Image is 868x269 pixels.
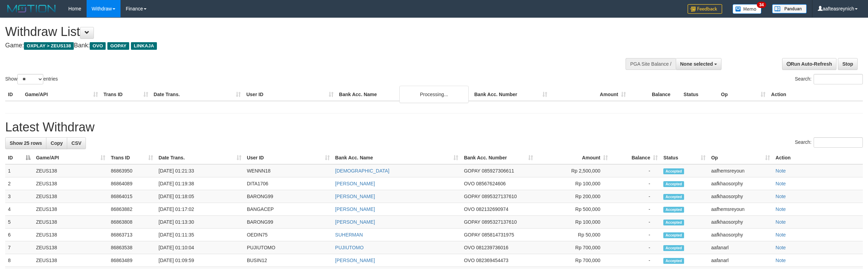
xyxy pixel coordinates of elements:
[46,137,67,149] a: Copy
[33,216,108,229] td: ZEUS138
[71,140,81,146] span: CSV
[476,245,508,250] span: Copy 081239736016 to clipboard
[108,254,156,267] td: 86863489
[776,232,786,238] a: Note
[108,216,156,229] td: 86863808
[461,151,536,164] th: Bank Acc. Number: activate to sort column ascending
[611,254,661,267] td: -
[708,177,773,190] td: aafkhaosorphy
[482,219,517,225] span: Copy 0895327137610 to clipboard
[33,229,108,241] td: ZEUS138
[661,151,708,164] th: Status: activate to sort column ascending
[244,164,333,177] td: WENNN18
[244,190,333,203] td: BARONG99
[335,258,375,263] a: [PERSON_NAME]
[611,164,661,177] td: -
[476,206,508,212] span: Copy 082132690974 to clipboard
[335,168,390,174] a: [DEMOGRAPHIC_DATA]
[151,88,244,101] th: Date Trans.
[131,42,157,50] span: LINKAJA
[536,229,611,241] td: Rp 50,000
[22,88,101,101] th: Game/API
[768,88,863,101] th: Action
[108,177,156,190] td: 86864089
[482,232,514,238] span: Copy 085814731975 to clipboard
[482,194,517,199] span: Copy 0895327137610 to clipboard
[795,74,863,84] label: Search:
[464,181,475,186] span: OVO
[611,241,661,254] td: -
[708,203,773,216] td: aafhemsreyoun
[814,74,863,84] input: Search:
[33,254,108,267] td: ZEUS138
[244,229,333,241] td: OEDIN75
[51,140,63,146] span: Copy
[776,181,786,186] a: Note
[5,42,572,49] h4: Game: Bank:
[536,216,611,229] td: Rp 100,000
[5,164,33,177] td: 1
[708,151,773,164] th: Op: activate to sort column ascending
[244,151,333,164] th: User ID: activate to sort column ascending
[33,190,108,203] td: ZEUS138
[5,74,58,84] label: Show entries
[782,58,836,70] a: Run Auto-Refresh
[156,241,244,254] td: [DATE] 01:10:04
[335,194,375,199] a: [PERSON_NAME]
[156,177,244,190] td: [DATE] 01:19:38
[733,4,762,14] img: Button%20Memo.svg
[471,88,550,101] th: Bank Acc. Number
[776,168,786,174] a: Note
[708,241,773,254] td: aafanarl
[17,74,43,84] select: Showentries
[335,206,375,212] a: [PERSON_NAME]
[629,88,681,101] th: Balance
[108,203,156,216] td: 86863882
[5,3,58,14] img: MOTION_logo.png
[5,151,33,164] th: ID: activate to sort column descending
[108,190,156,203] td: 86864015
[156,254,244,267] td: [DATE] 01:09:59
[336,88,471,101] th: Bank Acc. Name
[663,207,684,213] span: Accepted
[244,216,333,229] td: BARONG99
[708,216,773,229] td: aafkhaosorphy
[611,216,661,229] td: -
[5,88,22,101] th: ID
[5,177,33,190] td: 2
[108,241,156,254] td: 86863538
[244,241,333,254] td: PUJIUTOMO
[101,88,151,101] th: Trans ID
[536,241,611,254] td: Rp 700,000
[708,229,773,241] td: aafkhaosorphy
[5,190,33,203] td: 3
[681,88,718,101] th: Status
[676,58,722,70] button: None selected
[5,216,33,229] td: 5
[335,181,375,186] a: [PERSON_NAME]
[688,4,722,14] img: Feedback.jpg
[464,245,475,250] span: OVO
[776,258,786,263] a: Note
[814,137,863,148] input: Search:
[838,58,858,70] a: Stop
[708,254,773,267] td: aafanarl
[626,58,675,70] div: PGA Site Balance /
[244,177,333,190] td: DITA1706
[663,232,684,238] span: Accepted
[108,229,156,241] td: 86863713
[536,151,611,164] th: Amount: activate to sort column ascending
[67,137,86,149] a: CSV
[464,206,475,212] span: OVO
[5,254,33,267] td: 8
[476,258,508,263] span: Copy 082369454473 to clipboard
[5,241,33,254] td: 7
[33,177,108,190] td: ZEUS138
[795,137,863,148] label: Search:
[773,151,863,164] th: Action
[611,151,661,164] th: Balance: activate to sort column ascending
[680,61,713,67] span: None selected
[663,220,684,225] span: Accepted
[476,181,506,186] span: Copy 08567624606 to clipboard
[536,190,611,203] td: Rp 200,000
